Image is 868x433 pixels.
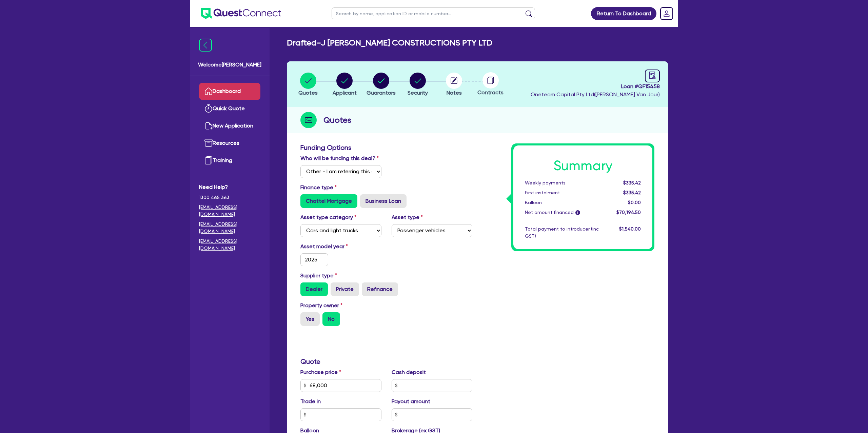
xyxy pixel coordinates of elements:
[300,397,321,406] label: Trade in
[300,213,356,221] label: Asset type category
[199,194,260,201] span: 1300 465 363
[300,112,317,128] img: step-icon
[204,104,213,113] img: quick-quote
[392,368,426,376] label: Cash deposit
[362,282,398,296] label: Refinance
[446,72,462,97] button: Notes
[616,210,641,215] span: $70,194.50
[591,7,656,20] a: Return To Dashboard
[300,143,472,152] h3: Funding Options
[628,200,641,205] span: $0.00
[367,90,396,96] span: Guarantors
[323,114,351,126] h2: Quotes
[392,397,430,406] label: Payout amount
[531,91,660,98] span: Oneteam Capital Pty Ltd ( [PERSON_NAME] Van Jour )
[300,357,472,366] h3: Quote
[525,158,641,174] h1: Summary
[201,8,281,19] img: quest-connect-logo-blue
[520,189,604,196] div: First instalment
[199,135,260,152] a: Resources
[477,89,504,96] span: Contracts
[520,225,604,240] div: Total payment to introducer (inc GST)
[392,213,423,221] label: Asset type
[322,312,340,326] label: No
[199,117,260,135] a: New Application
[332,7,535,19] input: Search by name, application ID or mobile number...
[520,209,604,216] div: Net amount financed
[520,179,604,186] div: Weekly payments
[204,139,213,147] img: resources
[575,210,580,215] span: i
[287,38,492,48] h2: Drafted - J [PERSON_NAME] CONSTRUCTIONS PTY LTD
[199,221,260,235] a: [EMAIL_ADDRESS][DOMAIN_NAME]
[619,226,641,232] span: $1,540.00
[658,5,675,22] a: Dropdown toggle
[300,368,341,376] label: Purchase price
[623,190,641,195] span: $335.42
[204,156,213,164] img: training
[300,183,337,192] label: Finance type
[298,72,318,97] button: Quotes
[332,72,357,97] button: Applicant
[366,72,396,97] button: Guarantors
[199,100,260,117] a: Quick Quote
[300,272,337,280] label: Supplier type
[531,82,660,91] span: Loan # QF15458
[300,312,320,326] label: Yes
[295,242,387,251] label: Asset model year
[447,90,462,96] span: Notes
[407,72,428,97] button: Security
[300,194,357,208] label: Chattel Mortgage
[300,301,342,310] label: Property owner
[623,180,641,185] span: $335.42
[298,90,318,96] span: Quotes
[331,282,359,296] label: Private
[199,39,212,52] img: icon-menu-close
[408,90,428,96] span: Security
[300,154,379,162] label: Who will be funding this deal?
[199,83,260,100] a: Dashboard
[199,152,260,169] a: Training
[520,199,604,206] div: Balloon
[199,238,260,252] a: [EMAIL_ADDRESS][DOMAIN_NAME]
[198,61,261,69] span: Welcome [PERSON_NAME]
[360,194,407,208] label: Business Loan
[333,90,357,96] span: Applicant
[199,183,260,191] span: Need Help?
[300,282,328,296] label: Dealer
[649,72,656,79] span: audit
[199,204,260,218] a: [EMAIL_ADDRESS][DOMAIN_NAME]
[204,122,213,130] img: new-application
